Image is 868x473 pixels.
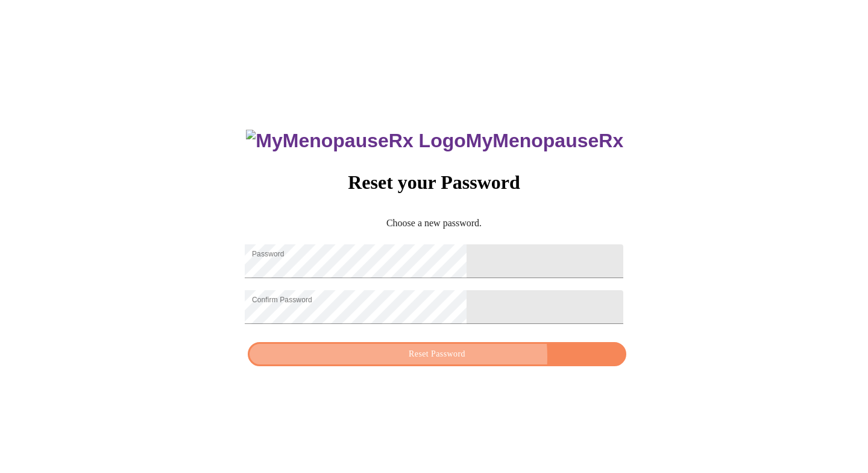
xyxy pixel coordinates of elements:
h3: Reset your Password [245,171,623,194]
p: Choose a new password. [245,218,623,229]
button: Reset Password [248,342,626,367]
span: Reset Password [262,347,612,362]
h3: MyMenopauseRx [246,130,623,152]
img: MyMenopauseRx Logo [246,130,465,152]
